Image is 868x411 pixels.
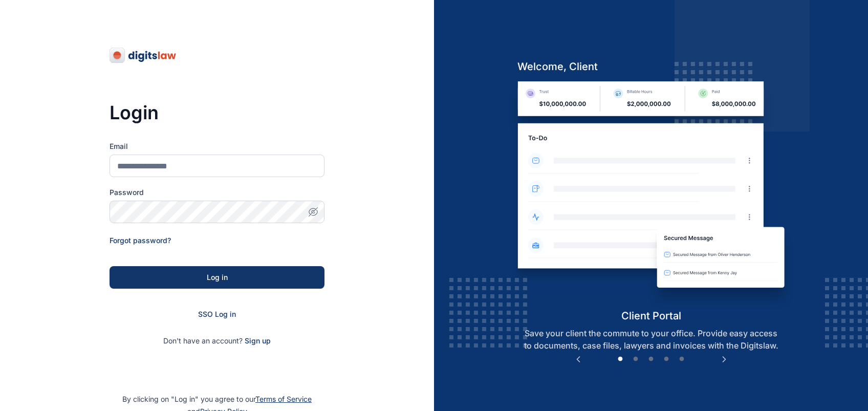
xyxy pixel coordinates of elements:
button: 2 [631,354,641,364]
a: Terms of Service [255,395,312,403]
a: SSO Log in [198,310,236,318]
button: Log in [110,266,324,289]
a: Forgot password? [110,236,171,245]
img: digitslaw-logo [110,47,177,63]
label: Password [110,187,324,198]
button: Previous [573,354,583,364]
button: Next [719,354,729,364]
span: Sign up [245,336,271,346]
button: 3 [646,354,656,364]
button: 5 [677,354,687,364]
p: Don't have an account? [110,336,324,346]
button: 1 [615,354,625,364]
label: Email [110,141,324,152]
p: Save your client the commute to your office. Provide easy access to documents, case files, lawyer... [509,327,793,352]
h5: client portal [509,309,793,323]
h5: welcome, client [509,59,793,74]
h3: Login [110,102,324,123]
img: client-portal [509,81,793,308]
a: Sign up [245,336,271,345]
div: Log in [126,272,308,283]
button: 4 [661,354,671,364]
